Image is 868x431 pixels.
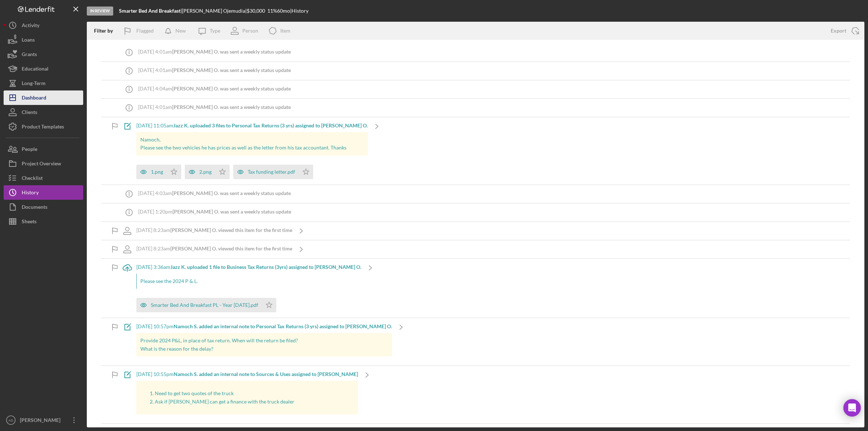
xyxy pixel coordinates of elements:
[140,337,388,345] p: Provide 2024 P&L, in place of tax return. When will the return be filed?
[247,8,265,14] span: $30,000
[136,123,368,128] div: [DATE] 11:05am
[824,24,864,38] button: Export
[172,190,291,196] b: [PERSON_NAME] O. was sent a weekly status update
[4,105,83,119] button: Clients
[138,86,291,92] div: [DATE] 4:04am
[831,24,846,38] div: Export
[4,18,83,33] button: Activity
[136,264,361,270] div: [DATE] 3:36am
[4,413,83,427] button: AD[PERSON_NAME]
[199,169,212,175] div: 2.png
[277,8,290,14] div: 60 mo
[22,214,37,231] div: Sheets
[172,104,291,110] b: [PERSON_NAME] O. was sent a weekly status update
[290,8,309,14] div: | History
[155,389,354,397] p: Need to get two quotes of the truck
[172,85,291,92] b: [PERSON_NAME] O. was sent a weekly status update
[119,8,180,14] b: Smarter Bed And Breakfast
[22,62,48,78] div: Educational
[87,7,113,16] div: In Review
[22,33,35,49] div: Loans
[22,76,46,92] div: Long-Term
[267,8,277,14] div: 11 %
[22,90,46,107] div: Dashboard
[170,264,361,270] b: Jazz K. uploaded 1 file to Business Tax Returns (3yrs) assigned to [PERSON_NAME] O.
[242,28,258,34] div: Person
[210,28,220,34] div: Type
[151,302,258,308] div: Smarter Bed And Breakfast PL - Year [DATE].pdf
[138,209,291,215] div: [DATE] 1:20pm
[138,190,291,196] div: [DATE] 4:03am
[140,144,364,152] p: Please see the two vehicles he has prices as well as the letter from his tax accountant. Thanks
[233,165,313,179] button: Tax funding letter.pdf
[118,259,379,318] a: [DATE] 3:36amJazz K. uploaded 1 file to Business Tax Returns (3yrs) assigned to [PERSON_NAME] O.P...
[4,185,83,200] button: History
[22,156,61,173] div: Project Overview
[4,47,83,62] button: Grants
[172,48,291,55] b: [PERSON_NAME] O. was sent a weekly status update
[22,105,37,121] div: Clients
[118,366,376,423] a: [DATE] 10:55pmNamoch S. added an internal note to Sources & Uses assigned to [PERSON_NAME]Need to...
[161,24,193,38] button: New
[136,24,154,38] div: Flagged
[173,122,368,128] b: Jazz K. uploaded 3 files to Personal Tax Returns (3 yrs) assigned to [PERSON_NAME] O.
[138,49,291,55] div: [DATE] 4:01am
[4,200,83,214] button: Documents
[182,8,247,14] div: [PERSON_NAME] Ojemudia |
[118,222,310,240] a: [DATE] 8:23am[PERSON_NAME] O. viewed this item for the first time
[173,208,291,215] b: [PERSON_NAME] O. was sent a weekly status update
[4,214,83,229] button: Sheets
[185,165,230,179] button: 2.png
[22,18,39,34] div: Activity
[136,227,292,233] div: [DATE] 8:23am
[136,371,358,377] div: [DATE] 10:55pm
[136,165,181,179] button: 1.png
[22,119,64,136] div: Product Templates
[136,324,392,329] div: [DATE] 10:57pm
[170,227,292,233] b: [PERSON_NAME] O. viewed this item for the first time
[843,399,861,417] div: Open Intercom Messenger
[4,33,83,47] button: Loans
[280,28,290,34] div: Item
[4,119,83,134] button: Product Templates
[22,142,37,158] div: People
[170,245,292,252] b: [PERSON_NAME] O. viewed this item for the first time
[4,156,83,171] button: Project Overview
[140,136,364,144] p: Namoch,
[119,8,182,14] div: |
[248,169,295,175] div: Tax funding letter.pdf
[174,371,358,377] b: Namoch S. added an internal note to Sources & Uses assigned to [PERSON_NAME]
[138,104,291,110] div: [DATE] 4:01am
[4,171,83,185] button: Checklist
[118,117,386,185] a: [DATE] 11:05amJazz K. uploaded 3 files to Personal Tax Returns (3 yrs) assigned to [PERSON_NAME] ...
[18,413,65,429] div: [PERSON_NAME]
[118,240,310,258] a: [DATE] 8:23am[PERSON_NAME] O. viewed this item for the first time
[138,67,291,73] div: [DATE] 4:01am
[136,246,292,252] div: [DATE] 8:23am
[4,90,83,105] a: Dashboard
[4,142,83,156] button: People
[8,418,13,422] text: AD
[155,398,354,406] p: Ask if [PERSON_NAME] can get a finance with the truck dealer
[22,47,37,63] div: Grants
[4,76,83,90] button: Long-Term
[118,24,161,38] button: Flagged
[22,200,47,216] div: Documents
[175,24,186,38] div: New
[118,318,410,365] a: [DATE] 10:57pmNamoch S. added an internal note to Personal Tax Returns (3 yrs) assigned to [PERSO...
[140,345,388,353] p: What is the reason for the delay?
[4,62,83,76] button: Educational
[22,171,43,187] div: Checklist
